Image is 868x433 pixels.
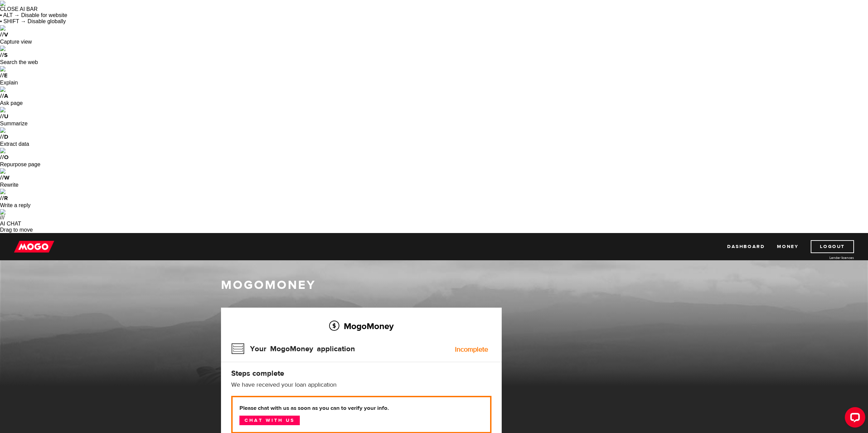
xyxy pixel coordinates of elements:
[231,369,491,378] h4: Steps complete
[727,240,765,253] a: Dashboard
[455,346,488,353] div: Incomplete
[839,404,868,433] iframe: LiveChat chat widget
[231,381,491,389] p: We have received your loan application
[239,404,483,412] b: Please chat with us as soon as you can to verify your info.
[231,319,491,333] h2: MogoMoney
[14,240,54,253] img: mogo_logo-11ee424be714fa7cbb0f0f49df9e16ec.png
[239,416,300,425] a: Chat with us
[231,340,355,358] h3: Your MogoMoney application
[777,240,798,253] a: Money
[803,255,854,260] a: Lender licences
[221,278,647,292] h1: MogoMoney
[811,240,854,253] a: Logout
